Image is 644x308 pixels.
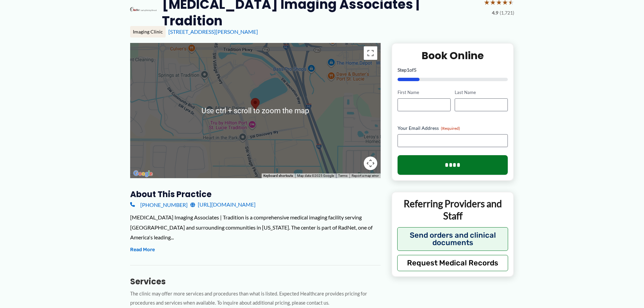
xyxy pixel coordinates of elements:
button: Map camera controls [364,157,377,170]
img: Google [132,169,154,178]
h2: Book Online [398,49,508,62]
label: First Name [398,89,451,96]
span: 4.9 [492,8,498,17]
button: Send orders and clinical documents [397,227,508,251]
a: [URL][DOMAIN_NAME] [190,199,256,210]
span: 5 [414,67,416,73]
a: Report a map error [352,174,379,177]
p: Referring Providers and Staff [397,197,508,222]
span: (1,721) [500,8,514,17]
span: 1 [407,67,409,73]
button: Keyboard shortcuts [263,173,293,178]
p: Step of [398,68,508,72]
a: [PHONE_NUMBER] [130,199,188,210]
label: Last Name [455,89,508,96]
h3: About this practice [130,189,381,199]
div: [MEDICAL_DATA] Imaging Associates | Tradition is a comprehensive medical imaging facility serving... [130,212,381,242]
h3: Services [130,276,381,287]
p: The clinic may offer more services and procedures than what is listed. Expected Healthcare provid... [130,289,381,308]
a: Terms (opens in new tab) [338,174,348,177]
button: Read More [130,246,155,254]
label: Your Email Address [398,125,508,132]
a: [STREET_ADDRESS][PERSON_NAME] [168,28,258,35]
a: Open this area in Google Maps (opens a new window) [132,169,154,178]
span: Map data ©2025 Google [297,174,334,177]
span: (Required) [441,126,460,131]
button: Toggle fullscreen view [364,46,377,60]
button: Request Medical Records [397,255,508,271]
div: Imaging Clinic [130,26,166,38]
